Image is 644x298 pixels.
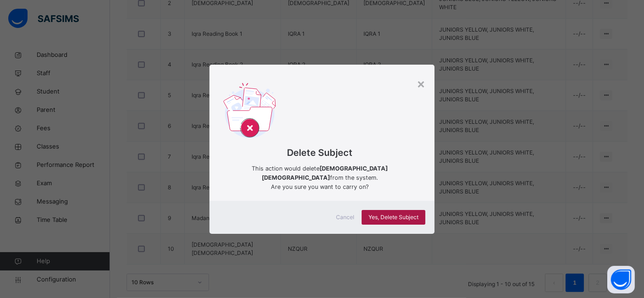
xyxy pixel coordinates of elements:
img: delet-svg.b138e77a2260f71d828f879c6b9dcb76.svg [223,83,276,141]
span: Delete Subject [223,146,417,160]
div: × [417,74,425,93]
button: Open asap [607,266,635,293]
span: This action would delete from the system. Are you sure you want to carry on? [223,164,417,192]
span: Cancel [336,213,354,221]
span: Yes, Delete Subject [369,213,418,221]
strong: [DEMOGRAPHIC_DATA] [DEMOGRAPHIC_DATA] [262,165,388,181]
